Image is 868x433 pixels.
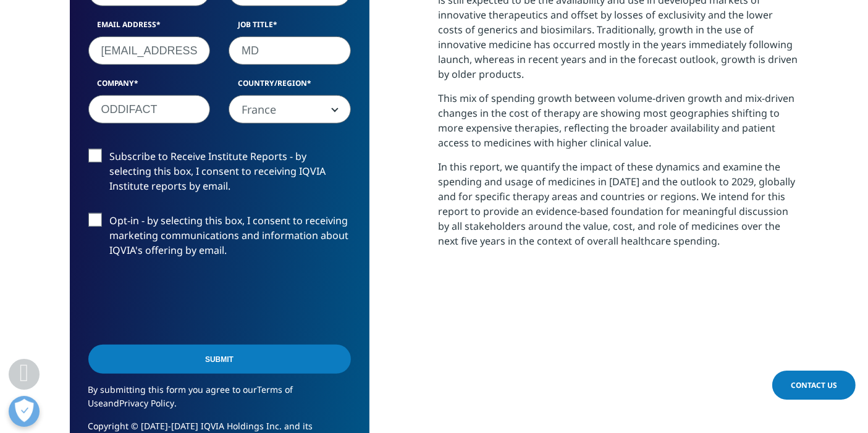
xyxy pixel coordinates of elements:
[772,371,856,400] a: Contact Us
[229,78,351,95] label: Country/Region
[439,159,799,258] p: In this report, we quantify the impact of these dynamics and examine the spending and usage of me...
[88,345,351,374] input: Submit
[88,213,351,264] label: Opt-in - by selecting this box, I consent to receiving marketing communications and information a...
[791,380,837,390] span: Contact Us
[229,95,351,124] span: France
[229,96,350,124] span: France
[88,383,351,419] p: By submitting this form you agree to our and .
[88,19,211,36] label: Email Address
[88,149,351,200] label: Subscribe to Receive Institute Reports - by selecting this box, I consent to receiving IQVIA Inst...
[120,397,175,409] a: Privacy Policy
[9,396,40,427] button: Ouvrir le centre de préférences
[229,19,351,36] label: Job Title
[88,78,211,95] label: Company
[88,277,276,326] iframe: reCAPTCHA
[439,91,799,159] p: This mix of spending growth between volume-driven growth and mix-driven changes in the cost of th...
